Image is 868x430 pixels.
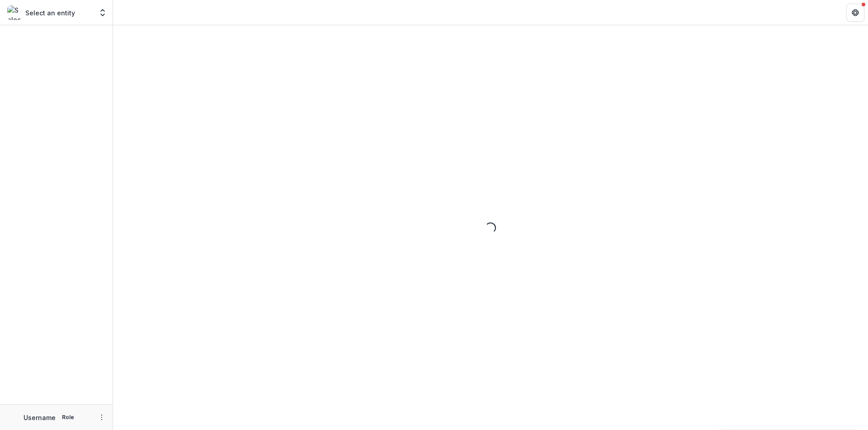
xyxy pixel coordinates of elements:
p: Username [24,413,56,422]
button: More [96,412,107,423]
p: Select an entity [25,8,75,18]
img: Select an entity [7,5,22,20]
button: Get Help [846,4,864,22]
button: Open entity switcher [96,4,109,22]
p: Role [59,413,77,421]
